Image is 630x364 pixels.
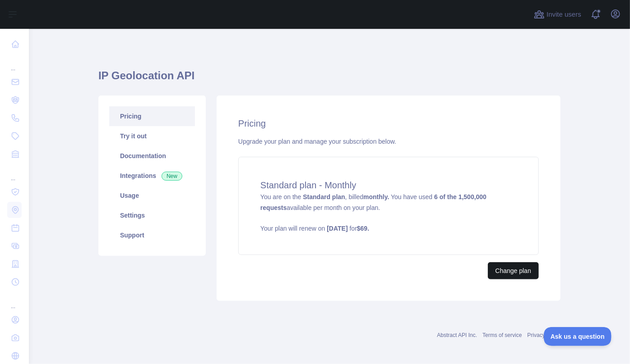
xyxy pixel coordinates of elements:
[7,292,22,310] div: ...
[109,126,195,146] a: Try it out
[7,164,22,182] div: ...
[528,332,561,338] a: Privacy policy
[488,262,539,279] button: Change plan
[109,106,195,126] a: Pricing
[260,179,517,191] h4: Standard plan - Monthly
[482,332,522,338] a: Terms of service
[109,186,195,205] a: Usage
[327,225,347,232] strong: [DATE]
[238,137,539,146] div: Upgrade your plan and manage your subscription below.
[98,68,561,90] h1: IP Geolocation API
[109,205,195,225] a: Settings
[260,193,517,233] span: You are on the , billed You have used available per month on your plan.
[109,225,195,245] a: Support
[544,327,612,346] iframe: Toggle Customer Support
[547,9,581,20] span: Invite users
[260,224,517,233] p: Your plan will renew on for
[363,193,389,200] strong: monthly.
[109,146,195,166] a: Documentation
[303,193,345,200] strong: Standard plan
[7,54,22,72] div: ...
[238,117,539,130] h2: Pricing
[109,166,195,186] a: Integrations New
[162,172,182,181] span: New
[357,225,369,232] strong: $ 69 .
[532,7,583,22] button: Invite users
[437,332,477,338] a: Abstract API Inc.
